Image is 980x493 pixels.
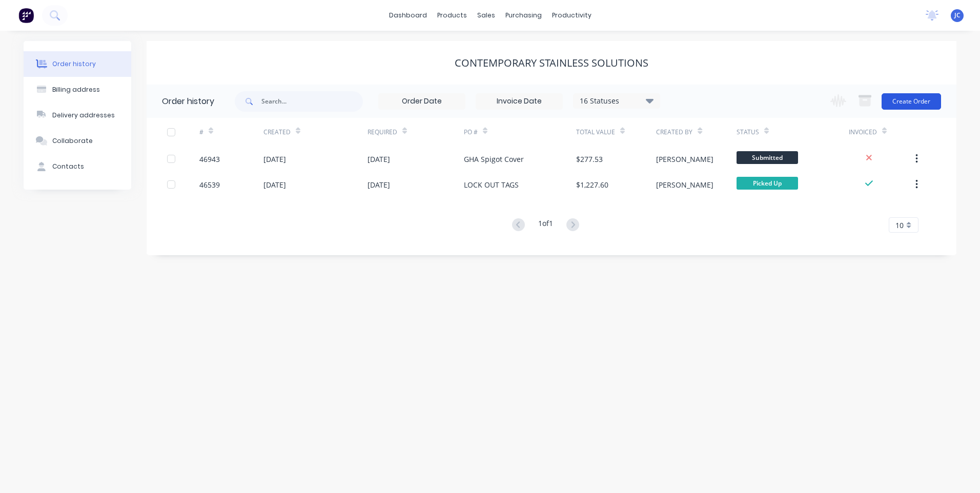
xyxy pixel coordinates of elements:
[849,118,913,146] div: Invoiced
[464,179,519,190] div: LOCK OUT TAGS
[464,118,576,146] div: PO #
[574,95,660,107] div: 16 Statuses
[464,128,478,137] div: PO #
[849,128,877,137] div: Invoiced
[24,51,131,77] button: Order history
[576,118,656,146] div: Total Value
[199,118,263,146] div: #
[199,128,203,137] div: #
[52,59,96,69] div: Order history
[576,154,603,165] div: $277.53
[464,154,524,165] div: GHA Spigot Cover
[24,102,131,128] button: Delivery addresses
[547,8,597,23] div: productivity
[52,136,93,146] div: Collaborate
[538,218,553,233] div: 1 of 1
[656,128,692,137] div: Created By
[455,57,648,69] div: CONTEMPORARY STAINLESS SOLUTIONS
[954,11,961,20] span: JC
[472,8,500,23] div: sales
[432,8,472,23] div: products
[24,154,131,179] button: Contacts
[52,162,84,171] div: Contacts
[24,128,131,154] button: Collaborate
[367,118,464,146] div: Required
[263,154,286,165] div: [DATE]
[576,179,608,190] div: $1,227.60
[367,179,390,190] div: [DATE]
[476,94,562,109] input: Invoice Date
[656,154,713,165] div: [PERSON_NAME]
[24,77,131,102] button: Billing address
[162,95,214,108] div: Order history
[882,93,941,110] button: Create Order
[737,151,798,164] span: Submitted
[367,128,397,137] div: Required
[737,118,849,146] div: Status
[263,118,367,146] div: Created
[656,179,713,190] div: [PERSON_NAME]
[199,154,220,165] div: 46943
[500,8,547,23] div: purchasing
[737,128,759,137] div: Status
[379,94,465,109] input: Order Date
[199,179,220,190] div: 46539
[52,85,100,94] div: Billing address
[263,128,291,137] div: Created
[367,154,390,165] div: [DATE]
[576,128,615,137] div: Total Value
[263,179,286,190] div: [DATE]
[261,91,363,112] input: Search...
[895,220,904,231] span: 10
[656,118,736,146] div: Created By
[384,8,432,23] a: dashboard
[737,177,798,190] span: Picked Up
[52,111,115,120] div: Delivery addresses
[18,8,34,23] img: Factory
